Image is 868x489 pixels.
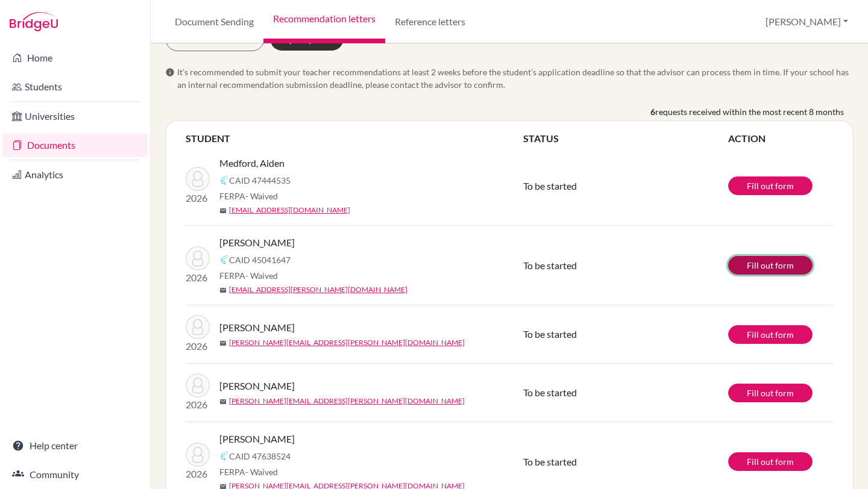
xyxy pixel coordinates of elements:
[523,260,577,271] span: To be started
[219,269,278,282] span: FERPA
[523,180,577,192] span: To be started
[2,463,148,487] a: Community
[219,235,295,250] span: [PERSON_NAME]
[219,320,295,335] span: [PERSON_NAME]
[2,133,148,157] a: Documents
[10,12,58,31] img: Bridge-U
[229,450,291,463] span: CAID 47638524
[219,379,295,393] span: [PERSON_NAME]
[523,456,577,467] span: To be started
[245,270,278,281] span: - Waived
[186,373,210,397] img: Guerra, Jeremiah
[229,284,407,295] a: [EMAIL_ADDRESS][PERSON_NAME][DOMAIN_NAME]
[186,397,210,412] p: 2026
[219,156,285,170] span: Medford, Aiden
[219,207,227,214] span: mail
[229,337,465,348] a: [PERSON_NAME][EMAIL_ADDRESS][PERSON_NAME][DOMAIN_NAME]
[219,451,229,461] img: Common App logo
[177,66,854,91] span: It’s recommended to submit your teacher recommendations at least 2 weeks before the student’s app...
[229,254,291,266] span: CAID 45041647
[523,328,577,340] span: To be started
[728,176,813,195] a: Fill out form
[219,175,229,185] img: Common App logo
[229,396,465,406] a: [PERSON_NAME][EMAIL_ADDRESS][PERSON_NAME][DOMAIN_NAME]
[728,256,813,275] a: Fill out form
[245,467,278,477] span: - Waived
[245,191,278,201] span: - Waived
[186,315,210,339] img: Guerra, Jeremiah
[219,190,278,202] span: FERPA
[229,174,291,187] span: CAID 47444535
[2,163,148,187] a: Analytics
[219,255,229,264] img: Common App logo
[219,398,227,405] span: mail
[219,287,227,294] span: mail
[186,270,210,285] p: 2026
[219,340,227,347] span: mail
[728,452,813,471] a: Fill out form
[186,191,210,205] p: 2026
[2,46,148,70] a: Home
[2,104,148,128] a: Universities
[728,384,813,402] a: Fill out form
[186,443,210,467] img: ruiz, manuel
[186,339,210,354] p: 2026
[655,105,844,118] span: requests received within the most recent 8 months
[728,325,813,344] a: Fill out form
[219,432,295,446] span: [PERSON_NAME]
[229,205,350,216] a: [EMAIL_ADDRESS][DOMAIN_NAME]
[165,67,175,77] span: info
[2,434,148,458] a: Help center
[728,131,834,146] th: ACTION
[2,75,148,99] a: Students
[760,10,854,33] button: [PERSON_NAME]
[186,246,210,270] img: Mendez, Francisco
[523,131,728,146] th: STATUS
[219,466,278,478] span: FERPA
[186,467,210,481] p: 2026
[650,105,655,118] b: 6
[185,131,523,146] th: STUDENT
[186,167,210,191] img: Medford, Aiden
[523,387,577,398] span: To be started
